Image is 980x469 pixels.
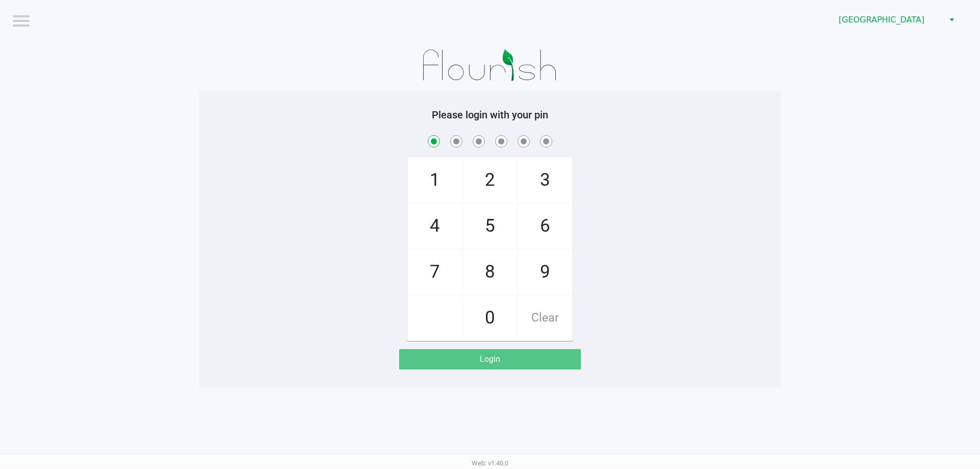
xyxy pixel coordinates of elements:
span: [GEOGRAPHIC_DATA] [839,14,938,26]
span: Web: v1.40.0 [472,459,508,467]
span: Clear [518,295,572,340]
span: 4 [408,204,462,249]
span: 9 [518,250,572,294]
span: 7 [408,250,462,294]
span: 6 [518,204,572,249]
span: 1 [408,158,462,203]
h5: Please login with your pin [207,109,773,121]
span: 3 [518,158,572,203]
span: 5 [463,204,517,249]
span: 2 [463,158,517,203]
span: 8 [463,250,517,294]
span: 0 [463,295,517,340]
button: Select [944,11,959,29]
